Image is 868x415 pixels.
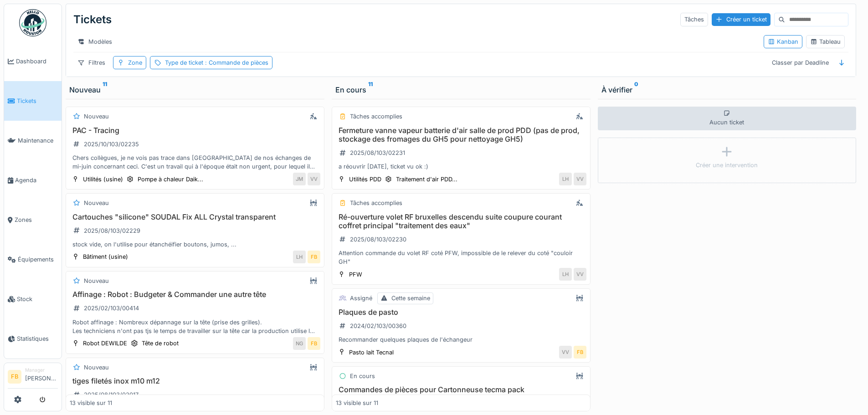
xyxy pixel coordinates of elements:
div: FB [308,251,320,263]
div: Manager [25,367,58,374]
div: NG [293,337,306,350]
div: 2025/08/103/02230 [350,235,406,244]
div: 13 visible sur 11 [336,399,378,407]
h3: Affinage : Robot : Budgeter & Commander une autre tête [70,290,320,299]
div: VV [574,173,586,185]
div: 2025/10/103/02235 [84,140,139,149]
img: Badge_color-CXgf-gQk.svg [19,9,46,36]
div: Nouveau [69,84,321,95]
div: Tableau [810,37,841,46]
div: 13 visible sur 11 [70,399,112,407]
div: LH [559,173,572,185]
div: Kanban [768,37,798,46]
div: Tâches accomplies [350,112,402,121]
div: Modèles [73,35,116,48]
h3: Plaques de pasto [336,308,586,317]
li: FB [8,370,21,384]
div: 2024/02/103/00360 [350,322,406,330]
div: a réouvrir [DATE], ticket vu ok :) [336,162,586,171]
div: Recommander quelques plaques de l'échangeur [336,335,586,344]
div: Attention commande du volet RF coté PFW, impossible de le relever du coté "couloir GH" [336,249,586,266]
span: Dashboard [16,57,58,66]
div: À vérifier [601,84,853,95]
div: LH [559,268,572,281]
div: Pasto lait Tecnal [349,348,394,357]
div: En cours [350,372,375,380]
a: Maintenance [4,121,62,160]
span: : Commande de pièces [203,59,268,66]
span: Statistiques [17,334,58,343]
a: Agenda [4,160,62,200]
div: Tête de robot [142,339,179,348]
div: Nouveau [84,199,109,207]
span: Tickets [17,97,58,105]
div: FB [308,337,320,350]
span: Maintenance [18,136,58,145]
h3: tiges filetés inox m10 m12 [70,377,320,385]
sup: 0 [634,84,638,95]
div: stock vide, on l'utilise pour étanchéifier boutons, jumos, ... [70,240,320,249]
span: Équipements [18,255,58,264]
div: Robot DEWILDE [83,339,127,348]
span: Agenda [15,176,58,184]
a: Statistiques [4,319,62,359]
div: LH [293,251,306,263]
div: Robot affinage : Nombreux dépannage sur la tête (prise des grilles). Les techniciens n'ont pas tj... [70,318,320,335]
div: Cette semaine [391,294,430,302]
div: 2025/08/103/02017 [84,390,139,399]
div: PFW [349,270,362,279]
div: Tickets [73,8,112,31]
div: Nouveau [84,112,109,121]
div: Traitement d'air PDD... [396,175,457,184]
h3: Cartouches "silicone" SOUDAL Fix ALL Crystal transparent [70,213,320,221]
h3: PAC - Tracing [70,126,320,135]
div: Classer par Deadline [768,56,833,69]
div: Tâches accomplies [350,199,402,207]
div: JM [293,173,306,185]
div: VV [574,268,586,281]
div: En cours [335,84,587,95]
h3: Fermeture vanne vapeur batterie d'air salle de prod PDD (pas de prod, stockage des fromages du GH... [336,126,586,143]
div: VV [559,346,572,359]
div: 2025/08/103/02229 [84,226,140,235]
div: Bâtiment (usine) [83,252,128,261]
h3: Ré-ouverture volet RF bruxelles descendu suite coupure courant coffret principal "traitement des ... [336,213,586,230]
div: Créer un ticket [712,13,770,26]
div: Nouveau [84,277,109,285]
div: Type de ticket [165,58,268,67]
a: FB Manager[PERSON_NAME] [8,367,58,389]
div: 2025/02/103/00414 [84,304,139,313]
li: [PERSON_NAME] [25,367,58,386]
a: Tickets [4,81,62,121]
div: Tâches [680,13,708,26]
div: Assigné [350,294,372,302]
div: Zone [128,58,142,67]
div: Nouveau [84,363,109,372]
a: Dashboard [4,41,62,81]
div: 2025/08/103/02231 [350,149,405,157]
div: Filtres [73,56,109,69]
div: Aucun ticket [598,107,857,130]
div: Utilités PDD [349,175,381,184]
span: Stock [17,295,58,303]
a: Zones [4,200,62,240]
sup: 11 [368,84,373,95]
a: Équipements [4,240,62,279]
div: FB [574,346,586,359]
div: Utilités (usine) [83,175,123,184]
a: Stock [4,279,62,319]
div: Créer une intervention [696,161,758,169]
span: Zones [15,215,58,224]
div: Chers collègues, je ne vois pas trace dans [GEOGRAPHIC_DATA] de nos échanges de mi-juin concernan... [70,154,320,171]
div: Pompe à chaleur Daik... [138,175,203,184]
div: VV [308,173,320,185]
h3: Commandes de pièces pour Cartonneuse tecma pack [336,385,586,394]
sup: 11 [103,84,107,95]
